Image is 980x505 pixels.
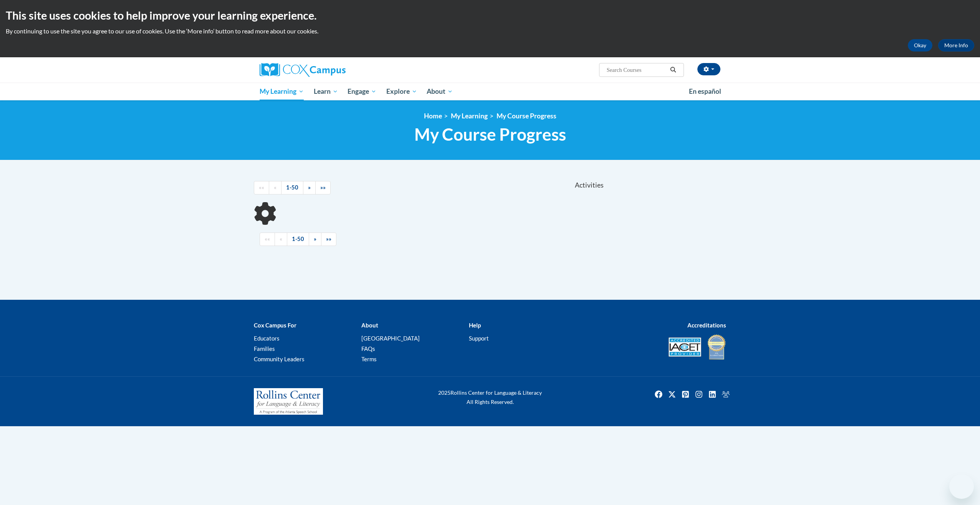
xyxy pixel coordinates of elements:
img: Facebook group icon [720,388,732,400]
a: Next [303,181,316,194]
span: » [314,236,316,242]
span: «« [259,184,264,191]
a: Next [309,233,321,246]
span: En español [689,87,721,95]
a: More Info [938,39,974,51]
span: About [427,87,453,96]
a: En español [684,83,726,100]
a: Engage [343,83,381,100]
span: Learn [314,87,338,96]
b: Accreditations [687,322,726,329]
img: Cox Campus [260,63,346,77]
a: Previous [269,181,281,194]
a: Previous [275,233,287,246]
a: Educators [254,335,280,342]
a: 1-50 [281,181,303,194]
span: My Course Progress [414,124,566,145]
span: Engage [348,87,376,96]
span: Explore [386,87,417,96]
img: Twitter icon [666,388,678,400]
a: My Learning [451,112,488,120]
b: Cox Campus For [254,322,296,329]
a: Support [469,335,489,342]
img: IDA® Accredited [707,334,726,360]
button: Search [667,65,679,75]
img: Pinterest icon [679,388,692,400]
img: Accredited IACET® Provider [669,337,701,357]
a: End [315,181,331,194]
input: Search Courses [606,65,667,75]
a: Linkedin [706,388,718,400]
button: Okay [908,39,932,51]
a: Community Leaders [254,355,305,362]
img: Facebook icon [652,388,665,400]
a: Instagram [693,388,705,400]
a: 1-50 [287,233,309,246]
b: About [361,322,378,329]
span: » [308,184,311,191]
a: My Learning [255,83,309,100]
a: My Course Progress [497,112,556,120]
span: « [274,184,276,191]
span: »» [320,184,326,191]
span: Activities [575,181,604,189]
a: About [422,83,458,100]
span: My Learning [260,87,304,96]
span: «« [265,236,270,242]
a: Families [254,345,275,352]
a: Begining [254,181,269,194]
img: Rollins Center for Language & Literacy - A Program of the Atlanta Speech School [254,388,323,415]
a: Cox Campus [260,63,406,77]
img: LinkedIn icon [706,388,718,400]
a: Learn [309,83,343,100]
div: Main menu [248,83,732,100]
a: Explore [381,83,422,100]
span: « [280,236,282,242]
a: Begining [260,233,275,246]
a: End [321,233,336,246]
h2: This site uses cookies to help improve your learning experience. [6,8,974,23]
button: Account Settings [697,63,720,75]
span: »» [326,236,331,242]
div: Rollins Center for Language & Literacy All Rights Reserved. [409,388,571,407]
b: Help [469,322,481,329]
img: Instagram icon [693,388,705,400]
a: Facebook Group [720,388,732,400]
a: Pinterest [679,388,692,400]
a: Terms [361,355,377,362]
p: By continuing to use the site you agree to our use of cookies. Use the ‘More info’ button to read... [6,27,974,35]
span: 2025 [438,389,450,396]
iframe: Button to launch messaging window [949,474,974,499]
a: Home [424,112,442,120]
a: FAQs [361,345,375,352]
a: Twitter [666,388,678,400]
a: Facebook [652,388,665,400]
a: [GEOGRAPHIC_DATA] [361,335,420,342]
